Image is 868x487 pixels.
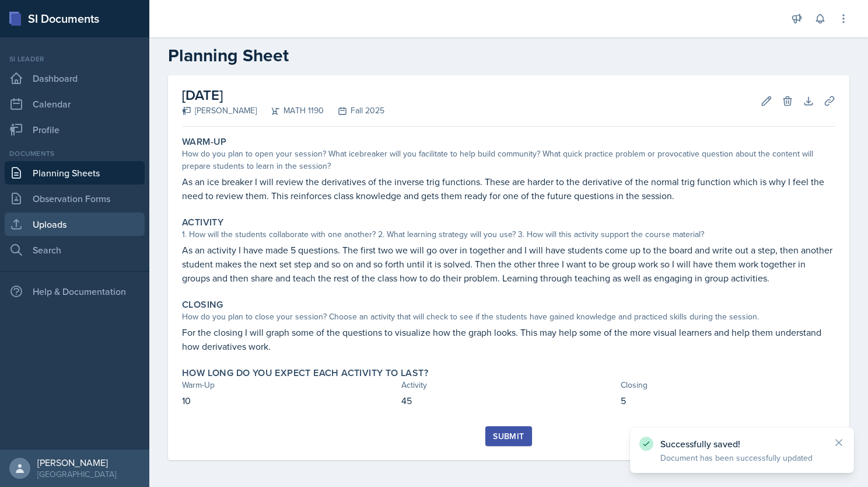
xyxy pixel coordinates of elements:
[182,228,835,241] div: 1. How will the students collaborate with one another? 2. What learning strategy will you use? 3....
[5,161,145,185] a: Planning Sheets
[182,105,257,117] div: [PERSON_NAME]
[621,394,835,408] p: 5
[5,187,145,210] a: Observation Forms
[182,367,428,379] label: How long do you expect each activity to last?
[5,280,145,303] div: Help & Documentation
[182,311,835,323] div: How do you plan to close your session? Choose an activity that will check to see if the students ...
[401,379,616,391] div: Activity
[5,148,145,159] div: Documents
[660,452,824,464] p: Document has been successfully updated
[621,379,835,391] div: Closing
[401,394,616,408] p: 45
[182,394,397,408] p: 10
[257,105,324,117] div: MATH 1190
[485,426,531,446] button: Submit
[182,148,835,172] div: How do you plan to open your session? What icebreaker will you facilitate to help build community...
[182,136,227,148] label: Warm-Up
[5,213,145,236] a: Uploads
[182,299,223,311] label: Closing
[37,457,116,468] div: [PERSON_NAME]
[37,468,116,480] div: [GEOGRAPHIC_DATA]
[168,45,849,66] h2: Planning Sheet
[182,217,223,228] label: Activity
[5,118,145,141] a: Profile
[5,238,145,262] a: Search
[5,92,145,116] a: Calendar
[182,379,397,391] div: Warm-Up
[5,54,145,64] div: Si leader
[5,67,145,90] a: Dashboard
[182,325,835,353] p: For the closing I will graph some of the questions to visualize how the graph looks. This may hel...
[324,105,384,117] div: Fall 2025
[493,432,524,441] div: Submit
[182,175,835,203] p: As an ice breaker I will review the derivatives of the inverse trig functions. These are harder t...
[182,243,835,285] p: As an activity I have made 5 questions. The first two we will go over in together and I will have...
[182,85,384,106] h2: [DATE]
[660,438,824,450] p: Successfully saved!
